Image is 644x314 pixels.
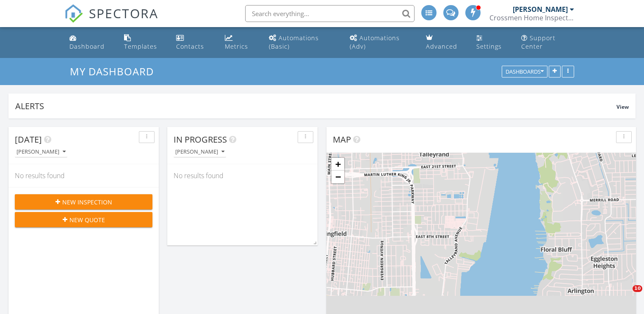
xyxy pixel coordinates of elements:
[167,164,318,187] div: No results found
[17,149,66,155] div: [PERSON_NAME]
[518,30,578,55] a: Support Center
[506,69,544,75] div: Dashboards
[473,30,511,55] a: Settings
[616,103,629,110] span: View
[64,11,158,29] a: SPECTORA
[221,30,259,55] a: Metrics
[62,198,112,207] span: New Inspection
[423,30,466,55] a: Advanced
[15,194,152,209] button: New Inspection
[176,42,204,50] div: Contacts
[173,30,215,55] a: Contacts
[615,285,636,306] iframe: Intercom live chat
[513,5,568,14] div: [PERSON_NAME]
[66,30,113,55] a: Dashboard
[69,215,105,224] span: New Quote
[502,66,547,78] button: Dashboards
[245,5,415,22] input: Search everything...
[64,4,83,23] img: The Best Home Inspection Software - Spectora
[269,34,319,50] div: Automations (Basic)
[350,34,400,50] div: Automations (Adv)
[332,158,344,171] a: Zoom in
[333,134,351,145] span: Map
[89,4,158,22] span: SPECTORA
[174,146,226,158] button: [PERSON_NAME]
[346,30,416,55] a: Automations (Advanced)
[521,34,556,50] div: Support Center
[332,171,344,183] a: Zoom out
[8,164,159,187] div: No results found
[426,42,457,50] div: Advanced
[265,30,340,55] a: Automations (Basic)
[69,42,105,50] div: Dashboard
[489,14,574,22] div: Crossmen Home Inspections
[15,100,616,112] div: Alerts
[633,285,642,292] span: 10
[174,134,227,145] span: In Progress
[15,134,42,145] span: [DATE]
[15,212,152,227] button: New Quote
[15,146,67,158] button: [PERSON_NAME]
[476,42,502,50] div: Settings
[175,149,224,155] div: [PERSON_NAME]
[124,42,157,50] div: Templates
[225,42,248,50] div: Metrics
[121,30,166,55] a: Templates
[70,64,161,78] a: My Dashboard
